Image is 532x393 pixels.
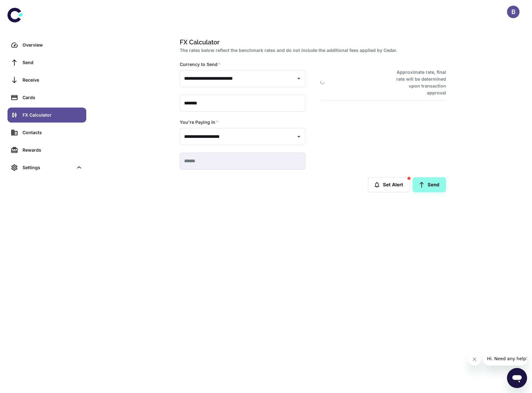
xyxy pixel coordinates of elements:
span: Hi. Need any help? [4,4,45,9]
div: Overview [23,42,83,48]
button: Open [294,132,303,141]
a: FX Calculator [8,108,86,123]
div: FX Calculator [23,112,83,118]
button: Set Alert [368,177,410,192]
iframe: Button to launch messaging window [507,368,527,388]
div: Settings [23,164,73,171]
a: Send [8,55,86,70]
iframe: Message from company [483,352,527,365]
a: Receive [8,73,86,88]
iframe: Close message [468,353,481,365]
label: Currency to Send [180,61,221,68]
div: Receive [23,77,83,83]
button: B [507,6,519,18]
h6: Approximate rate, final rate will be determined upon transaction approval [389,69,446,96]
a: Send [413,177,446,192]
a: Overview [8,38,86,53]
div: Cards [23,94,83,101]
a: Cards [8,90,86,105]
div: Rewards [23,147,83,154]
button: Open [294,74,303,83]
div: Send [23,59,83,66]
a: Rewards [8,143,86,158]
div: Settings [8,160,86,175]
label: You're Paying In [180,119,218,125]
h1: FX Calculator [180,38,444,47]
div: Contacts [23,129,83,136]
a: Contacts [8,125,86,140]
